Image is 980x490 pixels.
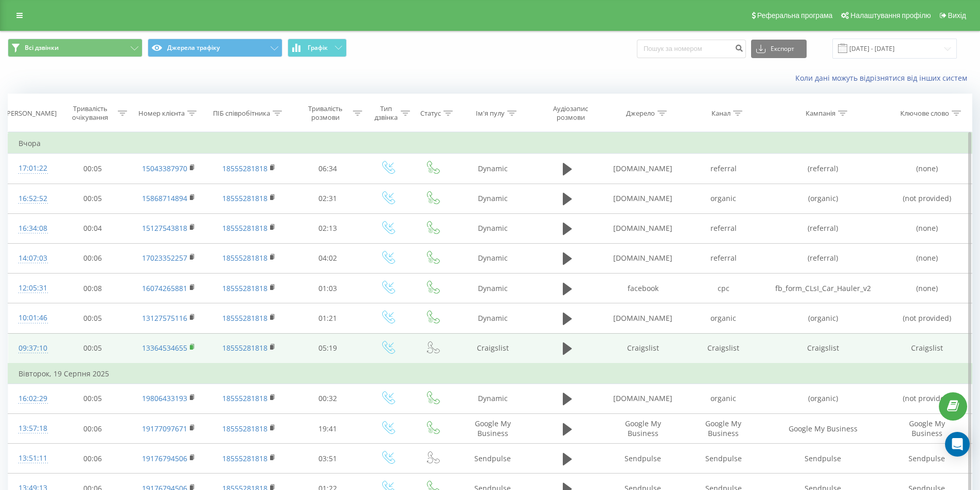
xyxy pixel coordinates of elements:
td: organic [683,303,763,333]
td: 00:06 [56,414,130,444]
a: 19176794506 [142,453,187,463]
td: 01:03 [291,274,365,303]
div: Кампанія [806,109,835,118]
td: (none) [882,243,972,273]
span: Налаштування профілю [850,11,931,20]
a: 18555281818 [222,424,268,433]
a: 15127543818 [142,223,187,233]
td: [DOMAIN_NAME] [603,384,683,413]
td: (none) [882,274,972,303]
td: referral [683,154,763,184]
td: Craigslist [882,333,972,364]
td: (referral) [763,243,882,273]
td: [DOMAIN_NAME] [603,303,683,333]
span: Графік [308,44,328,51]
td: 06:34 [291,154,365,184]
td: (not provided) [882,184,972,213]
td: (none) [882,213,972,243]
button: Джерела трафіку [148,39,282,57]
td: Sendpulse [683,444,763,474]
td: [DOMAIN_NAME] [603,243,683,273]
span: Вихід [948,11,966,20]
td: Craigslist [763,333,882,364]
td: 03:51 [291,444,365,474]
a: 13127575116 [142,313,187,323]
div: Тривалість розмови [300,104,351,122]
a: 18555281818 [222,283,268,293]
td: facebook [603,274,683,303]
td: [DOMAIN_NAME] [603,154,683,184]
div: 09:37:10 [19,338,45,358]
td: [DOMAIN_NAME] [603,184,683,213]
td: Dynamic [454,384,531,413]
td: organic [683,184,763,213]
div: 14:07:03 [19,248,45,268]
td: 00:05 [56,384,130,413]
div: 12:05:31 [19,278,45,298]
td: [DOMAIN_NAME] [603,213,683,243]
td: Dynamic [454,274,531,303]
td: Вчора [8,133,972,154]
button: Графік [288,39,347,57]
div: Джерело [626,109,655,118]
div: ПІБ співробітника [213,109,270,118]
a: 19806433193 [142,393,187,403]
input: Пошук за номером [637,40,746,58]
td: organic [683,384,763,413]
a: 18555281818 [222,253,268,263]
div: 13:57:18 [19,419,45,439]
td: Вівторок, 19 Серпня 2025 [8,364,972,384]
div: Ключове слово [900,109,949,118]
div: Тип дзвінка [374,104,398,122]
div: 13:51:11 [19,448,45,468]
td: Google My Business [763,414,882,444]
td: (none) [882,154,972,184]
a: 15043387970 [142,164,187,173]
div: Канал [711,109,730,118]
a: 18555281818 [222,343,268,353]
td: Craigslist [603,333,683,364]
td: 04:02 [291,243,365,273]
a: 17023352257 [142,253,187,263]
div: Open Intercom Messenger [945,432,970,457]
div: [PERSON_NAME] [5,109,57,118]
td: Dynamic [454,213,531,243]
td: Sendpulse [454,444,531,474]
span: Реферальна програма [757,11,833,20]
td: 02:31 [291,184,365,213]
div: 16:02:29 [19,389,45,409]
div: 16:52:52 [19,189,45,209]
a: 16074265881 [142,283,187,293]
td: Sendpulse [763,444,882,474]
td: 00:05 [56,303,130,333]
div: 17:01:22 [19,158,45,178]
td: Craigslist [683,333,763,364]
td: (organic) [763,303,882,333]
td: Sendpulse [882,444,972,474]
div: 16:34:08 [19,219,45,239]
td: fb_form_CLsI_Car_Hauler_v2 [763,274,882,303]
button: Всі дзвінки [8,39,142,57]
td: Dynamic [454,184,531,213]
a: Коли дані можуть відрізнятися вiд інших систем [795,73,972,83]
td: 00:06 [56,243,130,273]
td: Google My Business [882,414,972,444]
a: 18555281818 [222,393,268,403]
td: 00:05 [56,184,130,213]
td: referral [683,243,763,273]
div: Тривалість очікування [65,104,116,122]
td: Sendpulse [603,444,683,474]
td: 00:06 [56,444,130,474]
td: 01:21 [291,303,365,333]
td: 00:04 [56,213,130,243]
td: 05:19 [291,333,365,364]
div: Аудіозапис розмови [541,104,600,122]
td: cpc [683,274,763,303]
td: Dynamic [454,154,531,184]
td: (organic) [763,184,882,213]
td: 02:13 [291,213,365,243]
td: (referral) [763,213,882,243]
td: 00:32 [291,384,365,413]
td: 19:41 [291,414,365,444]
div: Номер клієнта [138,109,185,118]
